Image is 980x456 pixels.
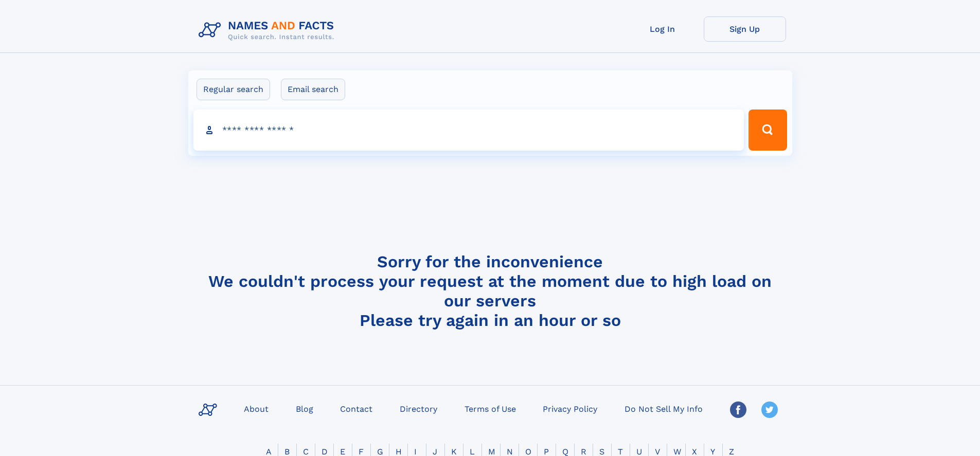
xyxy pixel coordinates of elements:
a: Blog [292,401,317,416]
a: Do Not Sell My Info [620,401,707,416]
img: Twitter [761,402,778,418]
label: Regular search [197,79,270,100]
button: Search Button [749,110,787,151]
a: Directory [396,401,441,416]
a: Privacy Policy [539,401,601,416]
a: Contact [336,401,377,416]
a: About [240,401,273,416]
a: Sign Up [704,16,786,42]
h4: Sorry for the inconvenience We couldn't process your request at the moment due to high load on ou... [194,252,786,330]
img: Logo Names and Facts [194,16,343,44]
label: Email search [281,79,345,100]
img: Facebook [730,402,746,418]
a: Terms of Use [460,401,520,416]
input: search input [193,110,744,151]
a: Log In [621,16,704,42]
